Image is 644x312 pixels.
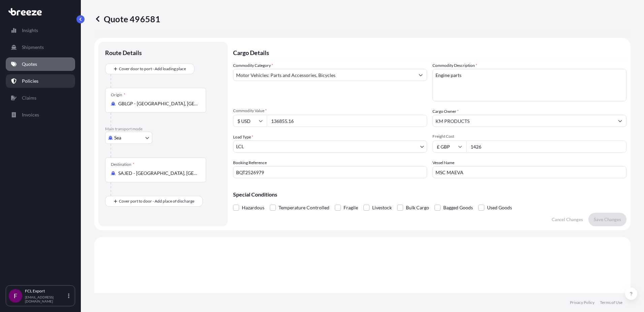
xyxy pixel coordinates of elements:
a: Shipments [6,41,75,54]
span: Livestock [372,203,392,213]
span: Bulk Cargo [406,203,429,213]
span: Hazardous [242,203,264,213]
a: Insights [6,24,75,37]
span: Cover door to port - Add loading place [119,66,186,72]
div: Origin [111,92,125,98]
span: F [14,292,17,299]
button: LCL [233,140,427,153]
p: [EMAIL_ADDRESS][DOMAIN_NAME] [25,295,67,303]
label: Cargo Owner [432,108,459,115]
button: Cover door to port - Add loading place [105,63,194,74]
input: Destination [118,170,198,177]
p: Shipments [22,44,44,51]
p: Claims [22,95,36,101]
p: Policies [22,78,38,84]
input: Your internal reference [233,166,427,178]
p: FCL Export [25,288,67,294]
label: Commodity Description [432,62,477,69]
textarea: Engine parts [432,69,626,101]
span: Cover port to door - Add place of discharge [119,198,194,205]
button: Save Changes [588,213,626,226]
p: Main transport mode [105,126,221,132]
p: Insights [22,27,38,34]
p: Quote 496581 [94,14,160,24]
span: Sea [114,134,121,141]
button: Show suggestions [415,69,427,81]
span: Bagged Goods [443,203,473,213]
p: Save Changes [594,216,621,223]
label: Vessel Name [432,159,454,166]
a: Terms of Use [600,300,622,305]
a: Claims [6,91,75,105]
span: Used Goods [487,203,512,213]
span: LCL [236,143,244,150]
input: Full name [433,115,614,127]
p: Cargo Details [233,42,626,62]
span: Fragile [344,203,358,213]
p: Quotes [22,61,37,68]
input: Type amount [267,115,427,127]
a: Policies [6,74,75,88]
button: Cancel Changes [546,213,588,226]
label: Booking Reference [233,159,267,166]
input: Select a commodity type [233,69,415,81]
input: Origin [118,100,198,107]
button: Select transport [105,132,152,144]
a: Invoices [6,108,75,122]
p: Route Details [105,49,142,57]
p: Cancel Changes [552,216,583,223]
input: Enter amount [466,140,626,153]
span: Commodity Value [233,108,427,113]
label: Commodity Category [233,62,273,69]
span: Freight Cost [432,134,626,139]
p: Special Conditions [233,192,626,197]
input: Enter name [432,166,626,178]
span: Load Type [233,134,253,140]
a: Privacy Policy [570,300,594,305]
p: Invoices [22,111,39,118]
div: Destination [111,162,134,167]
button: Show suggestions [614,115,626,127]
span: Temperature Controlled [279,203,329,213]
a: Quotes [6,57,75,71]
button: Cover port to door - Add place of discharge [105,196,203,207]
